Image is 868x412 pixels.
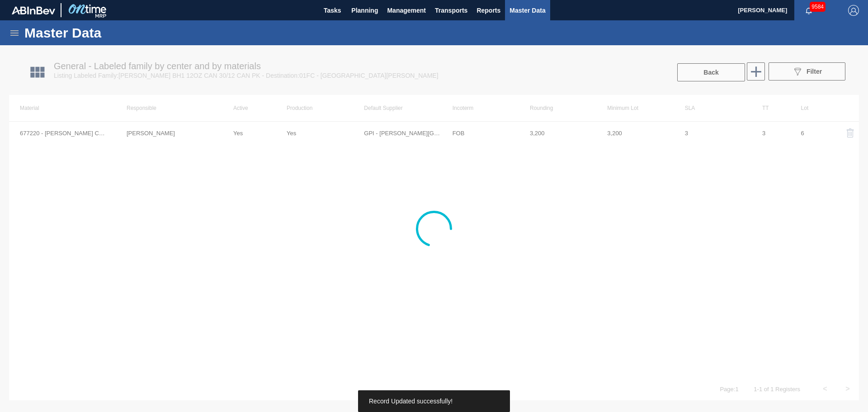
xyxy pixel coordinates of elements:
[369,398,453,405] span: Record Updated successfully!
[24,28,185,38] h1: Master Data
[435,5,467,16] span: Transports
[509,5,545,16] span: Master Data
[810,2,826,12] span: 9584
[476,5,500,16] span: Reports
[848,5,859,16] img: Logout
[387,5,426,16] span: Management
[794,4,823,17] button: Notifications
[322,5,342,16] span: Tasks
[351,5,378,16] span: Planning
[12,6,55,14] img: TNhmsLtSVTkK8tSr43FrP2fwEKptu5GPRR3wAAAABJRU5ErkJggg==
